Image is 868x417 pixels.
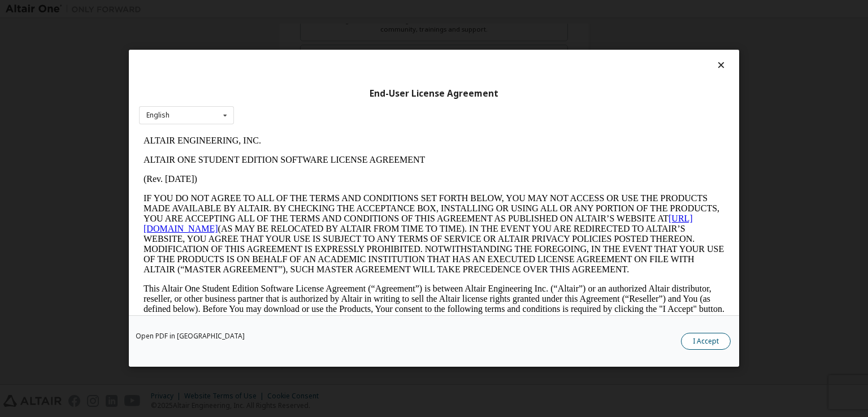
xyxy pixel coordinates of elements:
[5,82,554,102] a: [URL][DOMAIN_NAME]
[5,153,585,193] p: This Altair One Student Edition Software License Agreement (“Agreement”) is between Altair Engine...
[136,333,245,340] a: Open PDF in [GEOGRAPHIC_DATA]
[5,5,585,15] p: ALTAIR ENGINEERING, INC.
[681,333,731,350] button: I Accept
[5,43,585,53] p: (Rev. [DATE])
[5,24,585,34] p: ALTAIR ONE STUDENT EDITION SOFTWARE LICENSE AGREEMENT
[146,112,170,119] div: English
[5,62,585,144] p: IF YOU DO NOT AGREE TO ALL OF THE TERMS AND CONDITIONS SET FORTH BELOW, YOU MAY NOT ACCESS OR USE...
[139,88,729,99] div: End-User License Agreement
